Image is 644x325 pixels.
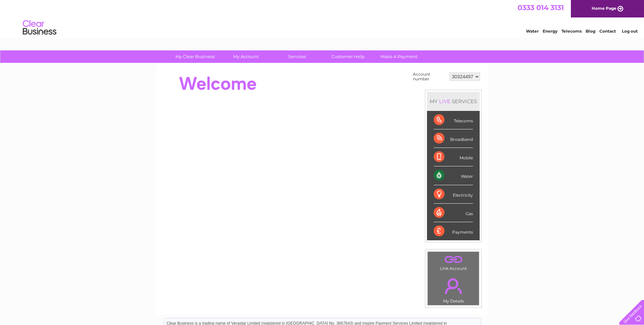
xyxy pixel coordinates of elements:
[434,148,473,166] div: Mobile
[411,70,448,83] td: Account number
[543,29,557,34] a: Energy
[438,98,452,105] div: LIVE
[622,29,638,34] a: Log out
[429,274,477,298] a: .
[561,29,582,34] a: Telecoms
[218,50,274,63] a: My Account
[586,29,595,34] a: Blog
[427,251,479,273] td: Link Account
[371,50,427,63] a: Make A Payment
[429,253,477,265] a: .
[518,3,564,12] a: 0333 014 3131
[434,222,473,240] div: Payments
[434,129,473,148] div: Broadband
[427,92,480,111] div: MY SERVICES
[599,29,616,34] a: Contact
[167,50,223,63] a: My Clear Business
[269,50,325,63] a: Services
[164,4,481,33] div: Clear Business is a trading name of Verastar Limited (registered in [GEOGRAPHIC_DATA] No. 3667643...
[434,166,473,185] div: Water
[434,204,473,222] div: Gas
[320,50,376,63] a: Customer Help
[434,111,473,129] div: Telecoms
[434,185,473,204] div: Electricity
[22,17,57,38] img: logo.png
[427,273,479,306] td: My Details
[526,29,539,34] a: Water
